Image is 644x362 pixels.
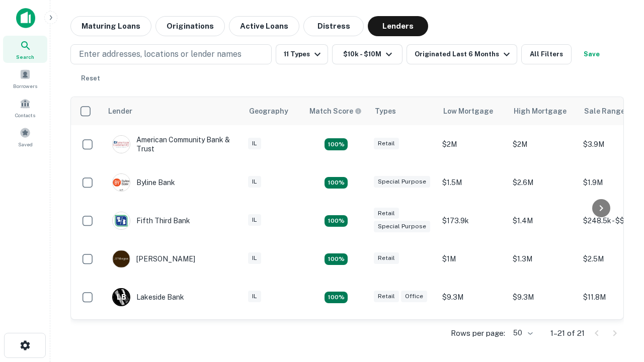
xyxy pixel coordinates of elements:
button: Maturing Loans [70,16,151,36]
div: Fifth Third Bank [112,212,190,230]
div: Matching Properties: 2, hasApolloMatch: undefined [325,138,348,150]
th: Types [369,97,437,125]
button: $10k - $10M [332,44,403,64]
div: IL [248,291,261,302]
button: Reset [74,68,107,88]
div: Types [375,105,396,117]
th: Geography [243,97,303,125]
div: Capitalize uses an advanced AI algorithm to match your search with the best lender. The match sco... [309,106,362,117]
img: picture [113,174,130,191]
a: Borrowers [3,65,47,92]
td: $2.6M [508,163,578,202]
span: Saved [18,140,33,148]
img: picture [113,250,130,267]
iframe: Chat Widget [594,282,644,330]
img: picture [113,212,130,229]
div: American Community Bank & Trust [112,135,233,153]
span: Search [16,53,34,61]
a: Search [3,36,47,63]
div: Lender [108,105,132,117]
td: $2M [437,125,508,163]
span: Borrowers [13,82,37,90]
div: Low Mortgage [443,105,493,117]
div: Retail [374,208,399,219]
th: Low Mortgage [437,97,508,125]
div: Office [401,291,427,302]
img: picture [113,136,130,153]
h6: Match Score [309,106,360,117]
a: Saved [3,123,47,150]
button: Enter addresses, locations or lender names [70,44,272,64]
button: Active Loans [229,16,299,36]
p: Enter addresses, locations or lender names [79,48,242,60]
div: Retail [374,138,399,149]
td: $1.5M [437,163,508,202]
div: Byline Bank [112,173,175,192]
td: $173.9k [437,202,508,240]
td: $9.3M [437,278,508,316]
td: $1.3M [508,240,578,278]
div: Retail [374,252,399,264]
th: Lender [102,97,243,125]
div: Matching Properties: 2, hasApolloMatch: undefined [325,215,348,227]
div: 50 [509,326,534,340]
p: Rows per page: [451,327,505,339]
td: $1.4M [508,202,578,240]
div: Matching Properties: 2, hasApolloMatch: undefined [325,253,348,265]
td: $7M [508,316,578,354]
div: Originated Last 6 Months [415,48,513,60]
p: 1–21 of 21 [550,327,585,339]
span: Contacts [15,111,35,119]
div: Retail [374,291,399,302]
button: Originations [155,16,225,36]
button: Save your search to get updates of matches that match your search criteria. [576,44,608,64]
button: Distress [303,16,364,36]
div: IL [248,214,261,226]
button: Originated Last 6 Months [407,44,517,64]
div: Geography [249,105,288,117]
button: Lenders [368,16,428,36]
td: $1M [437,240,508,278]
td: $2M [508,125,578,163]
th: Capitalize uses an advanced AI algorithm to match your search with the best lender. The match sco... [303,97,369,125]
th: High Mortgage [508,97,578,125]
img: capitalize-icon.png [16,8,35,28]
div: IL [248,138,261,149]
button: All Filters [521,44,572,64]
div: IL [248,252,261,264]
div: Lakeside Bank [112,288,184,306]
button: 11 Types [276,44,328,64]
div: Special Purpose [374,221,430,232]
div: Matching Properties: 3, hasApolloMatch: undefined [325,292,348,304]
td: $9.3M [508,278,578,316]
td: $2.7M [437,316,508,354]
div: Special Purpose [374,176,430,188]
div: Matching Properties: 3, hasApolloMatch: undefined [325,177,348,189]
p: L B [117,292,126,303]
div: Sale Range [584,105,625,117]
div: IL [248,176,261,188]
div: [PERSON_NAME] [112,250,195,268]
a: Contacts [3,94,47,121]
div: High Mortgage [514,105,567,117]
